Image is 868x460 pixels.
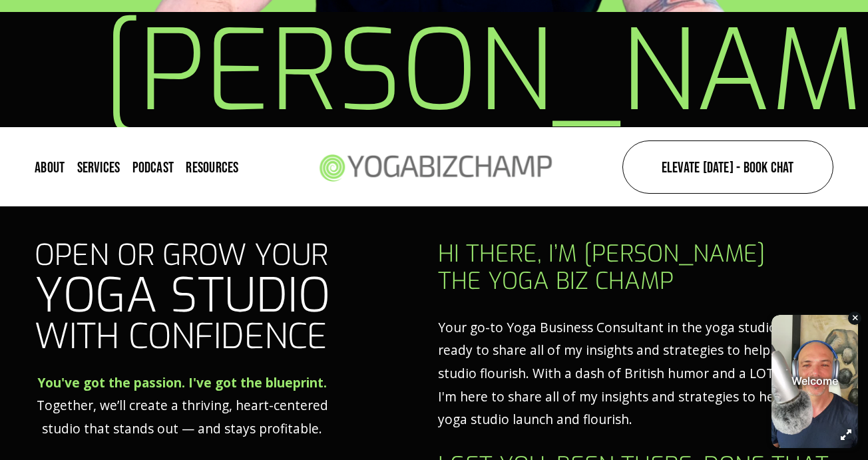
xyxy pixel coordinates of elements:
img: Yoga Biz Champ [311,136,558,198]
a: Elevate [DATE] - Book Chat [622,140,833,194]
p: Together, we’ll create a thriving, heart-centered studio that stands out — and stays profitable. [35,371,329,441]
span: Open or Grow Your [35,236,328,274]
iframe: chipbot-button-iframe [765,308,865,457]
span: with Confidence [35,314,327,359]
strong: You've got the passion. I've got the blueprint. [37,373,327,391]
h3: hi there, i’m [PERSON_NAME] the yoga biz champ [438,241,833,294]
p: Your go-to Yoga Business Consultant in the yoga studio world, ready to share all of my insights a... [438,316,833,431]
a: Podcast [132,158,174,176]
a: About [35,158,65,176]
a: Services [77,158,120,176]
span: Yoga Studio [35,264,330,327]
a: folder dropdown [186,158,238,176]
span: Resources [186,160,238,174]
